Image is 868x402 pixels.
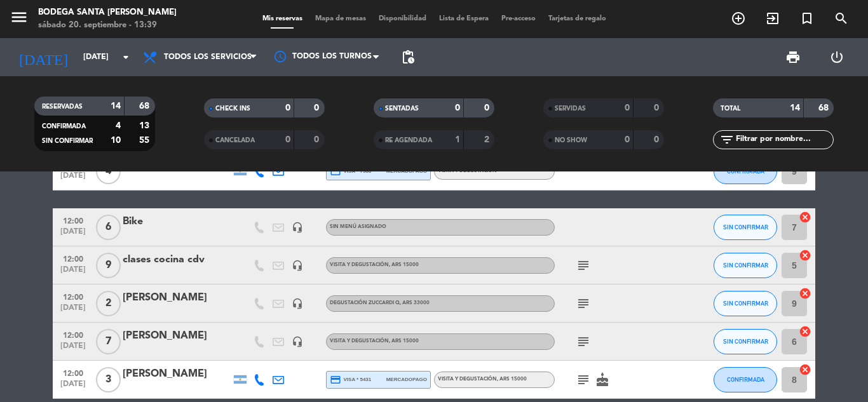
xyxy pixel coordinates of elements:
span: Visita y Degustación [438,168,497,173]
strong: 0 [455,104,460,112]
span: [DATE] [57,227,89,242]
span: 12:00 [57,327,89,342]
i: subject [576,258,591,273]
span: Degustación Zuccardi Q [330,300,430,305]
i: cancel [799,287,811,300]
span: 2 [96,291,121,316]
span: Tarjetas de regalo [542,15,613,22]
div: [PERSON_NAME] [123,328,231,344]
span: visa * 7988 [330,166,371,177]
span: TOTAL [721,105,740,112]
strong: 68 [139,102,152,111]
span: mercadopago [386,167,427,175]
button: CONFIRMADA [714,367,777,392]
span: , ARS 15000 [389,338,419,344]
span: RE AGENDADA [385,137,432,144]
span: pending_actions [400,50,416,65]
div: [PERSON_NAME] [123,290,231,306]
span: Visita y Degustación [330,338,419,344]
button: SIN CONFIRMAR [714,329,777,354]
span: CONFIRMADA [727,376,764,383]
span: , ARS 15000 [497,377,527,382]
span: 7 [96,329,121,354]
strong: 55 [139,136,152,145]
span: 4 [96,159,121,184]
i: search [834,11,849,26]
span: 9 [96,253,121,278]
strong: 0 [314,135,322,144]
span: CONFIRMADA [727,168,764,175]
i: cancel [799,325,811,338]
i: subject [576,296,591,311]
span: [DATE] [57,304,89,318]
i: subject [576,334,591,349]
strong: 14 [790,104,800,112]
div: sábado 20. septiembre - 13:39 [38,19,177,32]
span: 12:00 [57,213,89,227]
span: Disponibilidad [372,15,433,22]
span: SIN CONFIRMAR [723,262,768,269]
span: [DATE] [57,342,89,356]
input: Filtrar por nombre... [735,133,833,147]
span: CHECK INS [215,105,250,112]
i: credit_card [330,374,341,385]
i: exit_to_app [765,11,780,26]
i: cancel [799,211,811,224]
strong: 0 [285,104,290,112]
span: [DATE] [57,265,89,280]
span: 12:00 [57,251,89,265]
i: headset_mic [292,298,303,309]
i: credit_card [330,166,341,177]
span: CANCELADA [215,137,255,144]
i: headset_mic [292,336,303,347]
strong: 0 [625,104,630,112]
button: CONFIRMADA [714,159,777,184]
i: add_circle_outline [731,11,746,26]
strong: 68 [818,104,831,112]
span: 12:00 [57,365,89,380]
div: [PERSON_NAME] [123,366,231,382]
i: menu [10,8,29,27]
div: LOG OUT [815,38,858,76]
span: , ARS 33000 [400,300,430,305]
span: mercadopago [386,375,427,384]
span: RESERVADAS [42,104,83,110]
strong: 10 [111,136,121,145]
span: Visita y Degustación [330,262,419,267]
strong: 0 [654,135,661,144]
strong: 0 [314,104,322,112]
i: cancel [799,249,811,262]
span: Pre-acceso [495,15,542,22]
strong: 0 [285,135,290,144]
span: SIN CONFIRMAR [723,338,768,345]
i: cake [595,372,610,387]
i: headset_mic [292,260,303,271]
span: visa * 5431 [330,374,371,385]
span: SIN CONFIRMAR [42,138,93,144]
i: turned_in_not [799,11,815,26]
strong: 1 [455,135,460,144]
i: filter_list [719,132,735,147]
strong: 0 [625,135,630,144]
span: 12:00 [57,289,89,304]
button: menu [10,8,29,31]
span: 6 [96,215,121,240]
i: arrow_drop_down [118,50,133,65]
span: Lista de Espera [433,15,495,22]
i: headset_mic [292,222,303,233]
button: SIN CONFIRMAR [714,215,777,240]
span: Mis reservas [256,15,309,22]
span: [DATE] [57,380,89,394]
span: SERVIDAS [555,105,586,112]
span: , ARS 15000 [389,262,419,267]
span: Todos los servicios [164,53,252,62]
strong: 2 [484,135,492,144]
strong: 0 [484,104,492,112]
span: NO SHOW [555,137,587,144]
div: clases cocina cdv [123,251,231,268]
strong: 0 [654,104,661,112]
span: SIN CONFIRMAR [723,300,768,307]
div: Bike [123,213,231,230]
span: 3 [96,367,121,392]
div: Bodega Santa [PERSON_NAME] [38,6,177,19]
